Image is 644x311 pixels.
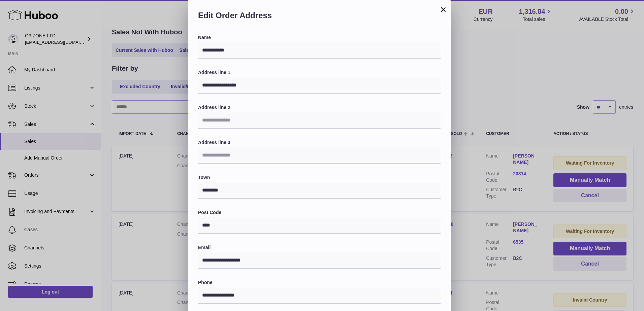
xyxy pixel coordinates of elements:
[198,174,441,181] label: Town
[198,244,441,251] label: Email
[198,69,441,76] label: Address line 1
[198,10,441,24] h2: Edit Order Address
[198,139,441,146] label: Address line 3
[439,5,447,13] button: ×
[198,34,441,41] label: Name
[198,104,441,111] label: Address line 2
[198,209,441,216] label: Post Code
[198,279,441,286] label: Phone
